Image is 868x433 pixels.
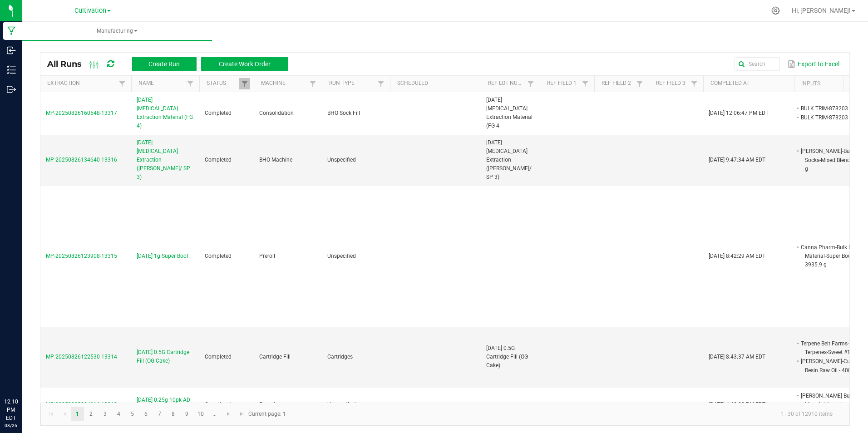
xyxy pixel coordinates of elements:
span: Preroll [259,401,275,408]
a: Page 4 [112,407,125,421]
a: Page 9 [180,407,193,421]
span: Hi, [PERSON_NAME]! [792,7,851,14]
kendo-pager: Current page: 1 [40,403,849,426]
p: 08/26 [4,422,18,429]
kendo-pager-info: 1 - 30 of 12910 items [291,407,840,422]
span: Create Run [148,60,180,68]
a: NameSortable [138,80,184,87]
span: [DATE] 0.5G Cartridge Fill (OG Cake) [486,345,528,369]
a: Ref Field 1Sortable [547,80,579,87]
button: Create Work Order [201,57,288,71]
a: Page 8 [167,407,180,421]
a: MachineSortable [261,80,307,87]
span: BHO Machine [259,157,292,163]
span: [DATE] [MEDICAL_DATA] Extraction Material (FG 4) [137,96,194,131]
span: Cultivation [74,7,106,15]
a: Filter [634,78,645,89]
a: Filter [239,78,250,89]
span: Unspecified [327,253,356,259]
button: Create Run [132,57,197,71]
span: MP-20250825204016-13313 [46,401,117,408]
span: MP-20250826134640-13316 [46,157,117,163]
span: MP-20250826122530-13314 [46,354,117,360]
span: BHO Sock Fill [327,110,360,116]
a: StatusSortable [207,80,239,87]
a: Page 6 [139,407,153,421]
a: Page 1 [71,407,84,421]
a: Filter [307,78,318,89]
a: Ref Field 3Sortable [656,80,688,87]
span: Completed [205,253,232,259]
a: Ref Lot NumberSortable [488,80,525,87]
span: Go to the next page [225,410,232,418]
a: Page 5 [126,407,139,421]
a: Page 10 [194,407,207,421]
span: Completed [205,157,232,163]
inline-svg: Outbound [7,85,16,94]
span: Cartridge Fill [259,354,291,360]
span: Unspecified [327,401,356,408]
span: Go to the last page [238,410,246,418]
a: Manufacturing [22,22,212,41]
a: Filter [185,78,196,89]
span: MP-20250826160548-13317 [46,110,117,116]
a: Go to the last page [235,407,248,421]
span: Create Work Order [219,60,271,68]
span: [DATE] [MEDICAL_DATA] Extraction ([PERSON_NAME]/ SP 3) [137,138,194,182]
a: ExtractionSortable [47,80,116,87]
span: Unspecified [327,157,356,163]
a: Go to the next page [222,407,235,421]
a: Filter [375,78,386,89]
a: Filter [580,78,591,89]
span: Completed [205,401,232,408]
span: [DATE] 0.25g 10pk AD x GG4 [137,396,194,413]
span: [DATE] 12:06:47 PM EDT [709,110,769,116]
a: Page 7 [153,407,166,421]
span: [DATE] [MEDICAL_DATA] Extraction ([PERSON_NAME]/ SP 3) [486,139,532,181]
span: [DATE] 9:47:34 AM EDT [709,157,765,163]
span: Completed [205,110,232,116]
p: 12:10 PM EDT [4,398,18,422]
span: [DATE] 8:42:29 AM EDT [709,253,765,259]
iframe: Resource center [9,360,36,388]
input: Search [735,57,780,71]
span: [DATE] [MEDICAL_DATA] Extraction Material (FG 4 [486,97,533,129]
button: Export to Excel [785,56,842,72]
span: Consolidation [259,110,294,116]
a: Filter [117,78,128,89]
a: Filter [525,78,536,89]
div: Manage settings [770,6,781,15]
span: MP-20250826123908-13315 [46,253,117,259]
span: Preroll [259,253,275,259]
span: [DATE] 8:43:37 AM EDT [709,354,765,360]
inline-svg: Inventory [7,65,16,74]
span: [DATE] 0.5G Cartridge Fill (OG Cake) [137,348,194,365]
a: ScheduledSortable [397,80,477,87]
a: Filter [689,78,700,89]
a: Ref Field 2Sortable [602,80,634,87]
a: Completed AtSortable [710,80,790,87]
a: Page 3 [99,407,112,421]
a: Page 2 [84,407,98,421]
inline-svg: Manufacturing [7,26,16,35]
inline-svg: Inbound [7,46,16,55]
a: Run TypeSortable [329,80,375,87]
span: Completed [205,354,232,360]
iframe: Resource center unread badge [27,359,38,370]
span: [DATE] 4:42:22 PM EDT [709,401,765,408]
span: Manufacturing [22,27,212,35]
a: Page 11 [208,407,221,421]
span: [DATE] 1g Super Boof [137,252,188,261]
span: Cartridges [327,354,353,360]
div: All Runs [47,56,295,72]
